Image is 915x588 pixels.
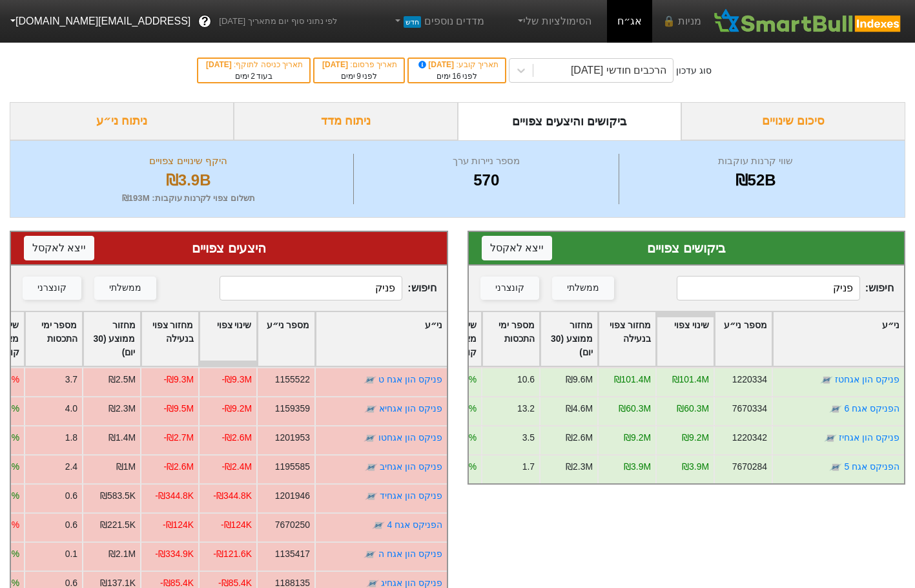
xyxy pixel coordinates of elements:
[732,431,767,445] div: 1220342
[321,70,397,82] div: לפני ימים
[200,312,256,366] div: Toggle SortBy
[378,549,442,559] a: פניקס הון אגח ה
[387,520,442,530] a: הפניקס אגח 4
[220,276,437,300] span: חיפוש :
[221,402,252,415] div: -₪9.2M
[65,431,77,445] div: 1.8
[672,373,709,386] div: ₪101.4M
[108,402,136,415] div: ₪2.3M
[213,489,252,503] div: -₪344.8K
[108,373,136,386] div: ₪2.5M
[415,59,499,70] div: תאריך קובע :
[624,460,651,474] div: ₪3.9M
[364,373,376,386] img: tase link
[480,277,539,300] button: קונצרני
[682,431,709,445] div: ₪9.2M
[566,373,593,386] div: ₪9.6M
[83,312,140,366] div: Toggle SortBy
[234,102,458,140] div: ניתוח מדד
[829,461,842,474] img: tase link
[155,489,194,503] div: -₪344.8K
[552,277,614,300] button: ממשלתי
[482,238,892,258] div: ביקושים צפויים
[213,547,252,561] div: -₪121.6K
[415,70,499,82] div: לפני ימים
[357,169,615,192] div: 570
[251,72,255,81] span: 2
[99,489,135,503] div: ₪583.5K
[482,236,552,260] button: ייצא לאקסל
[566,402,593,415] div: ₪4.6M
[495,281,524,295] div: קונצרני
[274,547,309,561] div: 1135417
[522,460,535,474] div: 1.7
[712,8,905,34] img: SmartBull
[23,277,81,300] button: קונצרני
[201,13,209,30] span: ?
[94,277,156,300] button: ממשלתי
[220,518,251,532] div: -₪124K
[109,281,141,295] div: ממשלתי
[732,460,767,474] div: 7670284
[65,518,77,532] div: 0.6
[155,547,194,561] div: -₪334.9K
[517,402,535,415] div: 13.2
[676,64,712,78] div: סוג עדכון
[372,519,385,532] img: tase link
[356,72,361,81] span: 9
[65,373,77,386] div: 3.7
[163,460,194,474] div: -₪2.6M
[381,578,442,588] a: פניקס הון אגחיג
[619,402,651,415] div: ₪60.3M
[404,16,421,28] span: חדש
[510,8,597,34] a: הסימולציות שלי
[221,431,252,445] div: -₪2.6M
[205,70,303,82] div: בעוד ימים
[37,281,67,295] div: קונצרני
[221,460,252,474] div: -₪2.4M
[220,276,402,300] input: 473 רשומות...
[657,312,714,366] div: Toggle SortBy
[378,432,442,443] a: פניקס הון אגחטו
[378,374,442,384] a: פניקס הון אגח ט
[829,403,842,415] img: tase link
[357,154,615,169] div: מספר ניירות ערך
[824,432,837,445] img: tase link
[452,72,460,81] span: 16
[732,373,767,386] div: 1220334
[517,373,535,386] div: 10.6
[274,460,309,474] div: 1195585
[316,312,447,366] div: Toggle SortBy
[365,490,378,503] img: tase link
[116,460,135,474] div: ₪1M
[163,431,194,445] div: -₪2.7M
[65,460,77,474] div: 2.4
[458,102,682,140] div: ביקושים והיצעים צפויים
[364,403,377,415] img: tase link
[845,403,900,414] a: הפניקס אגח 6
[10,102,234,140] div: ניתוח ני״ע
[65,402,77,415] div: 4.0
[540,312,597,366] div: Toggle SortBy
[380,461,442,472] a: פניקס הון אגחיב
[482,312,539,366] div: Toggle SortBy
[845,461,900,472] a: הפניקס אגח 5
[622,154,889,169] div: שווי קרנות עוקבות
[380,490,442,501] a: פניקס הון אגחיד
[624,431,651,445] div: ₪9.2M
[820,373,833,386] img: tase link
[25,312,82,366] div: Toggle SortBy
[622,169,889,192] div: ₪52B
[274,431,309,445] div: 1201953
[677,276,894,300] span: חיפוש :
[715,312,772,366] div: Toggle SortBy
[566,460,593,474] div: ₪2.3M
[522,431,535,445] div: 3.5
[566,431,593,445] div: ₪2.6M
[614,373,651,386] div: ₪101.4M
[141,312,198,366] div: Toggle SortBy
[364,548,376,561] img: tase link
[773,312,904,366] div: Toggle SortBy
[99,518,135,532] div: ₪221.5K
[162,518,193,532] div: -₪124K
